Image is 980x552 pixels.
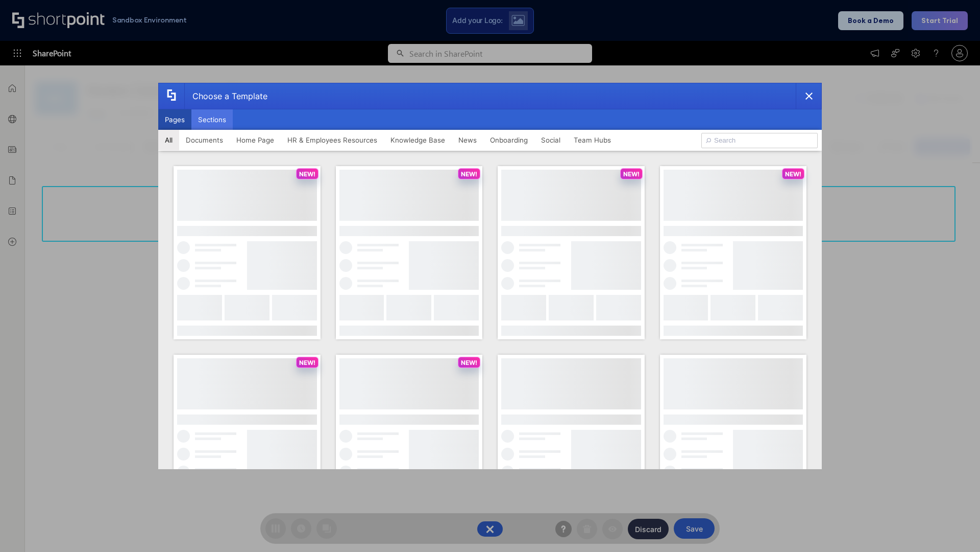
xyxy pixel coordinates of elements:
[179,130,230,150] button: Documents
[534,130,567,150] button: Social
[483,130,534,150] button: Onboarding
[796,433,980,552] iframe: Chat Widget
[158,83,822,469] div: template selector
[785,170,801,178] p: NEW!
[452,130,483,150] button: News
[158,109,191,130] button: Pages
[701,133,818,148] input: Search
[461,170,477,178] p: NEW!
[299,359,315,366] p: NEW!
[461,359,477,366] p: NEW!
[158,130,179,150] button: All
[384,130,452,150] button: Knowledge Base
[184,83,267,109] div: Choose a Template
[230,130,281,150] button: Home Page
[299,170,315,178] p: NEW!
[281,130,384,150] button: HR & Employees Resources
[567,130,618,150] button: Team Hubs
[623,170,640,178] p: NEW!
[191,109,233,130] button: Sections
